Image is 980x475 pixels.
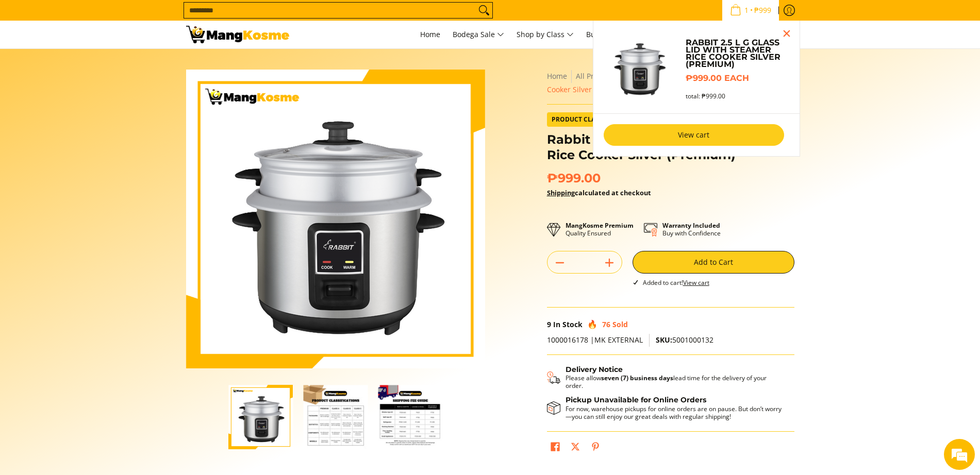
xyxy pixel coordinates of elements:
[662,221,720,230] strong: Warranty Included
[447,21,509,48] a: Bodega Sale
[548,439,562,457] a: Share on Facebook
[683,278,709,287] a: View cart
[576,71,617,81] a: All Products
[547,71,773,94] span: Rabbit 2.5 L G Glass Lid with Steamer Rice Cooker Silver (Premium)
[566,395,706,404] strong: Pickup Unavailable for Online Orders
[566,365,623,374] strong: Delivery Notice
[612,319,628,329] span: Sold
[547,255,572,271] button: Subtract
[597,255,622,271] button: Add
[547,335,643,345] span: 1000016178 |MK EXTERNAL
[593,21,800,157] ul: Sub Menu
[586,29,626,39] span: Bulk Center
[547,70,794,96] nav: Breadcrumbs
[186,70,485,368] img: https://mangkosme.com/products/rabbit-2-5-l-g-glass-lid-with-steamer-rice-cooker-silver-class-a
[228,385,293,449] img: https://mangkosme.com/products/rabbit-2-5-l-g-glass-lid-with-steamer-rice-cooker-silver-class-a
[686,39,789,68] a: Rabbit 2.5 L G Glass Lid with Steamer Rice Cooker Silver (Premium)
[727,5,774,16] span: •
[568,439,583,457] a: Post on X
[547,188,651,197] strong: calculated at checkout
[547,71,567,81] a: Home
[300,21,794,48] nav: Main Menu
[656,335,672,345] span: SKU:
[643,278,709,287] span: Added to cart!
[779,26,794,41] button: Close pop up
[581,21,632,48] a: Bulk Center
[553,319,583,329] span: In Stock
[453,28,504,41] span: Bodega Sale
[604,124,784,146] a: View cart
[686,92,725,100] span: total: ₱999.00
[662,222,721,237] p: Buy with Confidence
[415,21,445,48] a: Home
[476,3,492,18] button: Search
[547,112,668,127] a: Product Class Premium
[547,188,575,197] a: Shipping
[547,365,784,390] button: Shipping & Delivery
[633,251,794,274] button: Add to Cart
[186,26,289,43] img: Rabbit 2.5 L G Glass Lid with Steamer Rice Cooker Silver l Mang Kosme
[547,171,601,186] span: ₱999.00
[656,335,713,345] span: 5001000132
[566,405,784,420] p: For now, warehouse pickups for online orders are on pause. But don’t worry—you can still enjoy ou...
[566,374,784,389] p: Please allow lead time for the delivery of your order.
[420,29,440,39] span: Home
[547,132,794,163] h1: Rabbit 2.5 L G Glass Lid with Steamer Rice Cooker Silver (Premium)
[753,7,773,14] span: ₱999
[686,73,789,83] h6: ₱999.00 each
[511,21,579,48] a: Shop by Class
[517,28,574,41] span: Shop by Class
[743,7,750,14] span: 1
[566,221,634,230] strong: MangKosme Premium
[604,31,676,103] img: https://mangkosme.com/products/rabbit-2-5-l-g-glass-lid-with-steamer-rice-cooker-silver-class-a
[602,319,610,329] span: 76
[547,113,607,126] span: Product Class
[566,222,634,237] p: Quality Ensured
[547,319,551,329] span: 9
[588,439,603,457] a: Pin on Pinterest
[378,385,442,449] img: Rabbit 2.5 L G Glass Lid with Steamer Rice Cooker Silver (Premium)-3
[601,374,673,382] strong: seven (7) business days
[303,385,368,449] img: Rabbit 2.5 L G Glass Lid with Steamer Rice Cooker Silver (Premium)-2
